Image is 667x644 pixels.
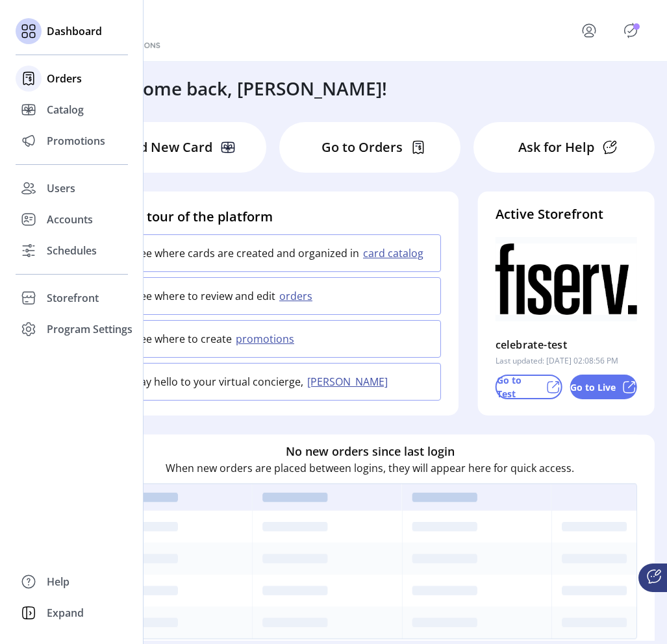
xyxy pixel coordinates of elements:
[497,373,540,401] p: Go to Test
[563,15,620,46] button: menu
[47,23,102,39] span: Dashboard
[496,204,637,224] h4: Active Storefront
[134,288,275,304] p: See where to review and edit
[47,133,105,149] span: Promotions
[496,334,568,355] p: celebrate-test
[275,288,320,304] button: orders
[134,245,359,261] p: See where cards are created and organized in
[570,380,616,394] p: Go to Live
[47,212,93,227] span: Accounts
[103,207,441,227] h4: Take a tour of the platform
[47,290,99,306] span: Storefront
[47,71,82,86] span: Orders
[496,355,618,367] p: Last updated: [DATE] 02:08:56 PM
[47,321,132,337] span: Program Settings
[166,460,574,476] p: When new orders are placed between logins, they will appear here for quick access.
[620,20,641,41] button: Publisher Panel
[123,138,212,157] p: Add New Card
[47,574,69,589] span: Help
[47,102,84,118] span: Catalog
[232,331,302,347] button: promotions
[134,374,303,390] p: Say hello to your virtual concierge,
[359,245,431,261] button: card catalog
[303,374,396,390] button: [PERSON_NAME]
[47,605,84,621] span: Expand
[47,243,97,258] span: Schedules
[286,443,455,460] h6: No new orders since last login
[518,138,594,157] p: Ask for Help
[47,180,75,196] span: Users
[134,331,232,347] p: See where to create
[321,138,403,157] p: Go to Orders
[101,75,387,102] h3: Welcome back, [PERSON_NAME]!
